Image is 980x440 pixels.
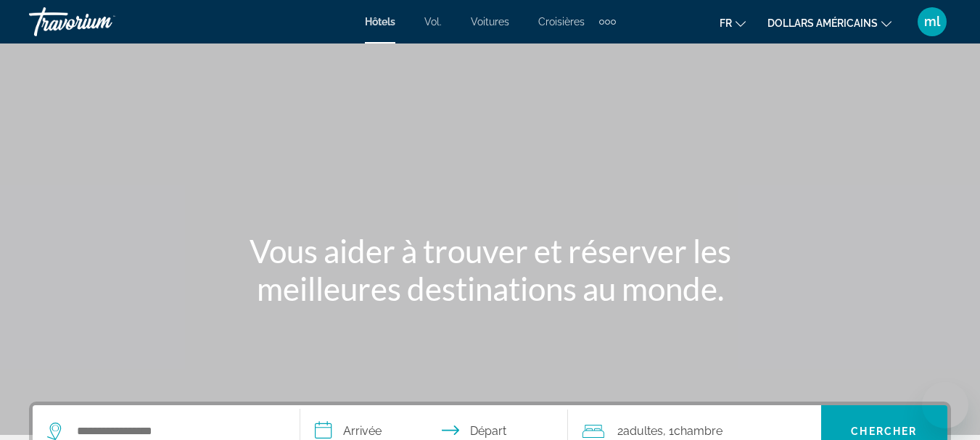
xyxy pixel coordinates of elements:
[218,232,762,307] h1: Vous aider à trouver et réserver les meilleures destinations au monde.
[365,16,395,28] a: Hôtels
[924,14,940,29] font: ml
[720,17,732,29] font: fr
[599,10,616,33] button: Éléments de navigation supplémentaires
[720,12,746,33] button: Changer de langue
[851,426,917,437] span: Chercher
[767,17,878,29] font: dollars américains
[922,382,968,428] iframe: Bouton de lancement de la fenêtre de messagerie
[29,3,174,41] a: Travorium
[674,424,722,438] span: Chambre
[471,16,509,28] a: Voitures
[767,12,892,33] button: Changer de devise
[424,16,442,28] a: Vol.
[538,16,585,28] a: Croisières
[913,7,951,37] button: Menu utilisateur
[623,424,663,438] span: Adultes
